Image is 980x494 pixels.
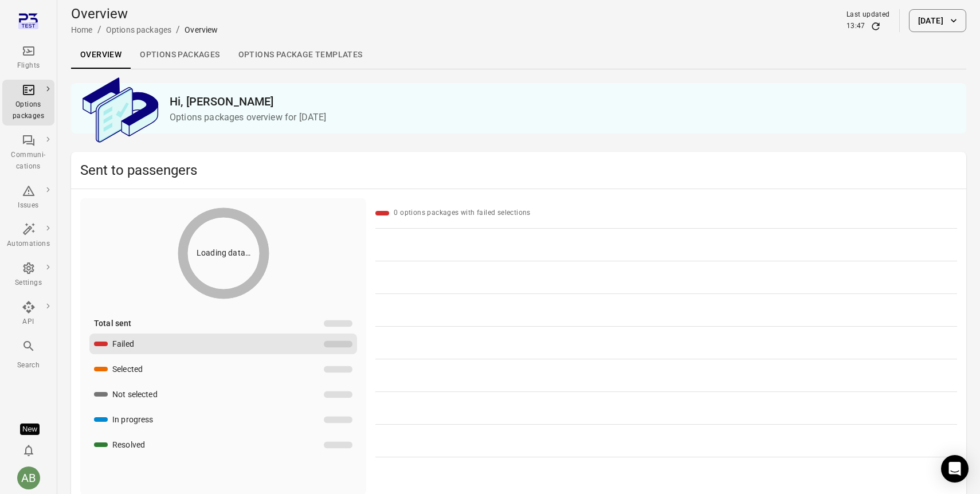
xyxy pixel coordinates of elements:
[89,334,357,354] button: Failed
[7,150,50,172] div: Communi-cations
[394,207,530,219] div: 0 options packages with failed selections
[185,24,218,36] div: Overview
[13,462,45,494] button: Aslaug Bjarnadottir
[97,23,101,37] li: /
[71,41,966,69] div: Local navigation
[131,41,229,69] a: Options packages
[846,21,865,32] div: 13:47
[2,258,54,292] a: Settings
[170,92,957,111] h2: Hi, [PERSON_NAME]
[112,338,134,350] div: Failed
[94,317,132,329] div: Total sent
[229,41,372,69] a: Options package Templates
[112,439,145,450] div: Resolved
[7,238,50,250] div: Automations
[197,248,250,257] text: Loading data…
[7,99,50,122] div: Options packages
[176,23,180,37] li: /
[2,181,54,215] a: Issues
[2,41,54,75] a: Flights
[2,130,54,176] a: Communi-cations
[71,41,131,69] a: Overview
[7,360,50,371] div: Search
[17,439,40,462] button: Notifications
[89,434,357,455] button: Resolved
[7,277,50,289] div: Settings
[2,297,54,331] a: API
[941,455,969,483] div: Open Intercom Messenger
[7,60,50,72] div: Flights
[71,5,218,23] h1: Overview
[71,23,218,37] nav: Breadcrumbs
[20,424,40,435] div: Tooltip anchor
[17,466,40,489] div: AB
[112,389,158,400] div: Not selected
[89,359,357,379] button: Selected
[106,25,171,34] a: Options packages
[80,161,957,179] h2: Sent to passengers
[7,200,50,211] div: Issues
[71,25,93,34] a: Home
[112,414,154,425] div: In progress
[7,316,50,328] div: API
[846,9,890,21] div: Last updated
[89,409,357,430] button: In progress
[909,9,966,32] button: [DATE]
[170,111,957,124] p: Options packages overview for [DATE]
[112,363,143,375] div: Selected
[2,336,54,374] button: Search
[870,21,881,32] button: Refresh data
[89,384,357,405] button: Not selected
[2,219,54,253] a: Automations
[2,80,54,126] a: Options packages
